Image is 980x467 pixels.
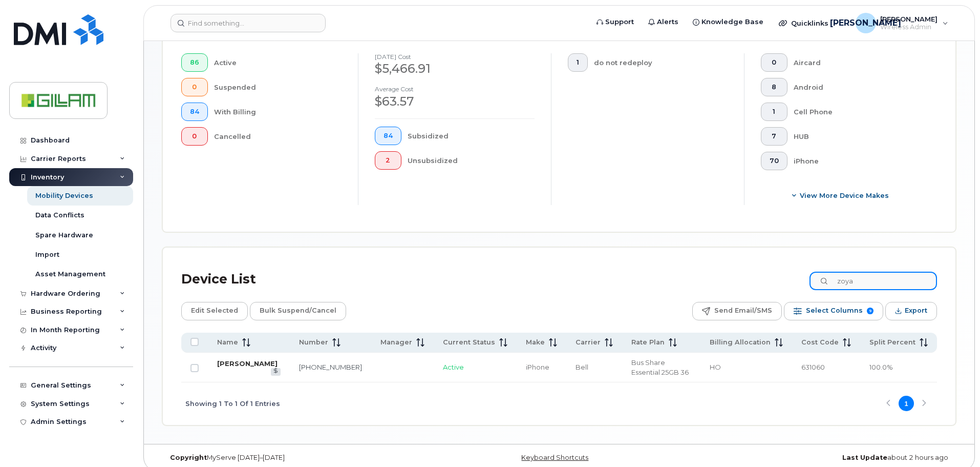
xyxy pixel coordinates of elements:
span: 9 [867,308,874,314]
span: Bell [576,363,588,371]
a: View Last Bill [271,368,281,376]
span: Split Percent [869,338,915,347]
span: 1 [770,108,779,116]
h4: Average cost [375,86,535,92]
span: Carrier [576,338,601,347]
button: Page 1 [899,396,914,411]
button: 2 [375,151,401,170]
div: Unsubsidized [408,151,535,170]
span: iPhone [526,363,549,371]
div: about 2 hours ago [691,454,956,462]
strong: Copyright [170,454,207,461]
span: Support [605,17,634,27]
span: [PERSON_NAME] [880,15,938,23]
div: Subsidized [408,127,535,145]
strong: Last Update [842,454,887,461]
a: [PHONE_NUMBER] [299,363,362,371]
button: 1 [568,53,588,72]
span: Rate Plan [631,338,665,347]
span: 2 [384,156,393,165]
button: 1 [761,103,787,121]
div: Android [794,78,921,96]
a: Alerts [641,12,686,32]
div: Cancelled [214,127,342,146]
a: Keyboard Shortcuts [521,454,588,461]
button: Edit Selected [181,302,248,320]
span: Current Status [443,338,495,347]
span: HO [710,363,721,371]
div: $5,466.91 [375,60,535,77]
button: 70 [761,152,787,170]
div: Active [214,53,342,72]
div: Aircard [794,53,921,72]
h4: [DATE] cost [375,53,535,60]
span: Bus Share Essential 25GB 36 [631,358,689,376]
div: Device List [181,266,256,293]
span: Select Columns [806,303,863,318]
div: iPhone [794,152,921,170]
span: Wireless Admin [880,23,938,31]
div: $63.57 [375,93,535,110]
button: 0 [181,78,208,96]
span: Active [443,363,464,371]
span: View More Device Makes [800,191,889,200]
input: Find something... [171,14,326,32]
span: Make [526,338,545,347]
span: 8 [770,83,779,91]
button: 84 [181,103,208,121]
a: [PERSON_NAME] [217,359,278,368]
span: 100.0% [869,363,893,371]
span: Manager [380,338,412,347]
button: 8 [761,78,787,96]
span: 0 [770,58,779,67]
button: Select Columns 9 [784,302,883,320]
span: Edit Selected [191,303,238,318]
span: 84 [384,132,393,140]
span: 1 [577,58,579,67]
button: 84 [375,127,401,145]
input: Search Device List ... [809,272,937,290]
span: Export [905,303,927,318]
span: Alerts [657,17,678,27]
button: 0 [181,127,208,146]
span: Knowledge Base [701,17,763,27]
div: MyServe [DATE]–[DATE] [162,454,427,462]
div: Suspended [214,78,342,96]
span: 631060 [801,363,825,371]
span: Number [299,338,328,347]
button: 7 [761,127,787,146]
span: [PERSON_NAME] [830,17,901,29]
span: Bulk Suspend/Cancel [260,303,336,318]
button: Bulk Suspend/Cancel [250,302,346,320]
span: 7 [770,132,779,140]
span: Billing Allocation [710,338,771,347]
button: Export [885,302,937,320]
span: Send Email/SMS [714,303,772,318]
div: HUB [794,127,921,146]
div: Julie Oudit [848,13,955,33]
div: With Billing [214,103,342,121]
div: do not redeploy [594,53,728,72]
a: Support [589,12,641,32]
span: Showing 1 To 1 Of 1 Entries [185,396,280,411]
span: Cost Code [801,338,839,347]
span: 86 [190,58,199,67]
div: Quicklinks [772,13,846,33]
a: Knowledge Base [686,12,771,32]
button: View More Device Makes [761,187,921,205]
span: 0 [190,83,199,91]
span: 84 [190,108,199,116]
span: 0 [190,132,199,140]
div: Cell Phone [794,103,921,121]
span: Quicklinks [791,19,828,27]
span: 70 [770,157,779,165]
button: Send Email/SMS [692,302,782,320]
span: Name [217,338,238,347]
button: 0 [761,53,787,72]
button: 86 [181,53,208,72]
